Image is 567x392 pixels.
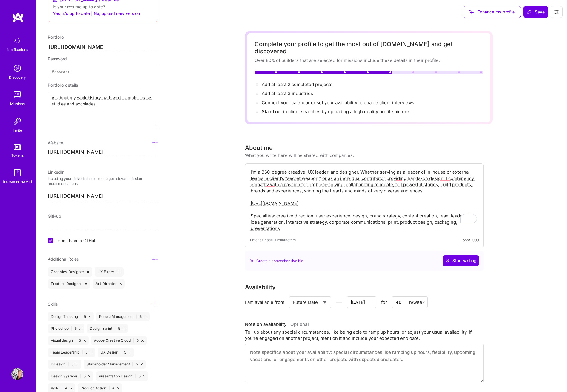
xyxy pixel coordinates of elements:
[245,152,354,158] div: What you write here will be shared with companies.
[14,144,21,150] img: tokens
[245,299,284,305] div: I am available from
[245,329,484,341] div: Tell us about any special circumstances, like being able to ramp up hours, or adjust your usual a...
[141,363,143,365] i: icon Close
[3,179,32,185] div: [DOMAIN_NAME]
[48,44,158,51] input: http://...
[136,314,137,319] span: |
[98,348,134,357] div: UX Design 5
[48,360,81,369] div: InDesign 5
[91,10,93,16] span: |
[10,368,25,380] a: User Avatar
[381,299,387,305] span: for
[87,324,128,333] div: Design Sprint 5
[84,340,86,342] i: icon Close
[262,108,409,115] div: Stand out in client searches by uploading a high quality profile picture
[443,255,479,266] button: Start writing
[61,386,63,391] span: |
[11,62,23,74] img: discovery
[48,267,92,277] div: Graphics Designer
[85,283,87,285] i: icon Close
[250,168,479,232] textarea: To enrich screen reader interactions, please activate Accessibility in Grammarly extension settings
[75,338,76,343] span: |
[135,374,136,379] span: |
[48,92,158,127] textarea: All about my work history, with work samples, case studies and accolades.
[95,267,124,277] div: UX Expert
[70,387,72,389] i: icon Close
[48,336,89,345] div: Visual design 5
[121,350,122,355] span: |
[48,66,158,77] input: Password
[409,299,425,305] div: h/week
[144,316,147,318] i: icon Close
[48,82,158,88] div: Portfolio details
[48,348,95,357] div: Team Leadership 5
[80,314,81,319] span: |
[48,214,61,219] span: GitHub
[91,336,147,345] div: Adobe Creative Cloud 5
[463,6,521,18] button: Enhance my profile
[109,386,110,391] span: |
[118,271,121,273] i: icon Close
[123,328,125,330] i: icon Close
[115,326,116,331] span: |
[143,375,145,377] i: icon Close
[48,324,84,333] div: Photoshop 5
[89,316,91,318] i: icon Close
[90,351,92,354] i: icon Close
[96,371,148,381] div: Presentation Design 5
[11,89,23,101] img: teamwork
[129,351,131,354] i: icon Close
[87,271,89,273] i: icon Close
[13,127,22,133] div: Invite
[445,258,477,264] span: Start writing
[117,387,119,389] i: icon Close
[84,360,146,369] div: Stakeholder Management 5
[82,350,83,355] span: |
[469,9,515,15] span: Enhance my profile
[88,375,90,377] i: icon Close
[93,279,125,289] div: Art Director
[11,368,23,380] img: User Avatar
[445,259,449,263] i: icon CrystalBallWhite
[56,237,97,244] span: I don't have a GitHub
[80,374,81,379] span: |
[53,10,90,17] button: Yes, it's up to date
[10,101,25,107] div: Missions
[463,237,479,243] div: 655/1,000
[48,279,90,289] div: Product Designer
[11,152,24,158] div: Tokens
[11,115,23,127] img: Invite
[250,258,304,264] div: Create a comprehensive bio.
[255,41,483,55] div: Complete your profile to get the most out of [DOMAIN_NAME] and get discovered
[48,35,64,40] span: Portfolio
[79,328,81,330] i: icon Close
[48,140,63,145] span: Website
[48,56,158,62] div: Password
[469,10,474,15] i: icon SuggestedTeams
[250,237,297,243] span: Enter at least 100 characters.
[290,321,309,327] span: Optional
[245,143,273,152] div: About me
[132,362,133,367] span: |
[523,6,548,18] button: Save
[392,296,428,308] input: XX
[250,259,254,263] i: icon SuggestedTeams
[245,320,309,329] div: Note on availability
[527,9,545,15] span: Save
[11,167,23,179] img: guide book
[141,340,144,342] i: icon Close
[71,326,72,331] span: |
[9,74,26,80] div: Discovery
[262,91,313,96] span: Add at least 3 industries
[48,371,93,381] div: Design Systems 5
[48,176,158,186] p: Including your LinkedIn helps you to get relevant mission recommendations.
[48,169,64,175] span: LinkedIn
[120,283,122,285] i: icon Close
[255,57,483,63] div: Over 80% of builders that are selected for missions include these details in their profile.
[48,147,158,157] input: http://...
[53,4,153,10] div: Is your resume up to date?
[94,10,140,17] button: No, upload new version
[262,82,332,87] span: Add at least 2 completed projects
[7,46,28,53] div: Notifications
[245,283,275,292] div: Availability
